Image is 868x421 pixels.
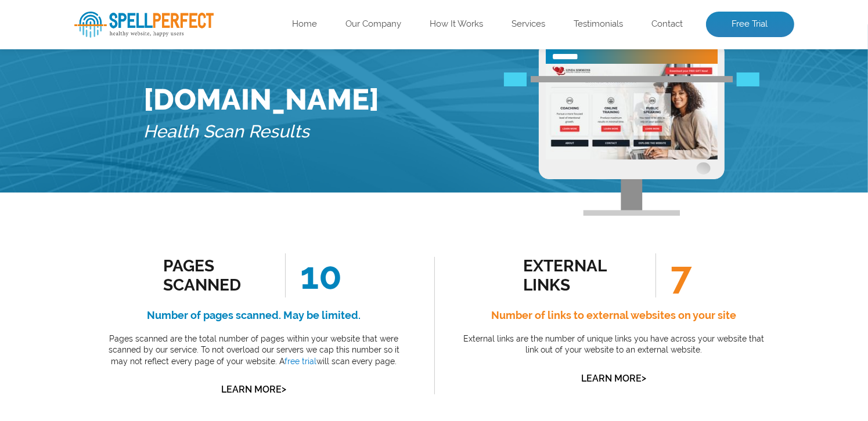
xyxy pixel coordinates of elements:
[642,370,647,386] span: >
[430,19,484,30] a: How It Works
[706,12,794,37] a: Free Trial
[582,373,647,384] a: Learn More>
[282,381,287,397] span: >
[174,37,213,46] a: /coaching
[150,62,158,70] span: en
[30,1,165,28] th: Error Word
[1,1,153,28] th: Img Tag Source
[222,384,287,395] a: Learn More>
[148,275,159,288] a: 1
[504,139,759,153] img: Free Webiste Analysis
[150,89,158,97] span: en
[166,1,278,28] th: Website Page
[174,90,216,100] a: /about-me
[30,82,165,108] td: temperment
[174,64,233,73] a: /online-training
[512,19,546,30] a: Services
[293,19,318,30] a: Home
[460,333,768,356] p: External links are the number of unique links you have across your website that link out of your ...
[346,19,402,30] a: Our Company
[6,132,302,143] span: Want to view
[655,253,691,297] span: 7
[574,19,624,30] a: Testimonials
[148,166,159,179] a: 1
[285,253,342,297] span: 10
[6,132,302,165] h3: All Results?
[524,256,629,295] div: external links
[144,82,380,117] h1: [DOMAIN_NAME]
[150,35,158,43] span: en
[6,90,302,112] h3: All Results?
[100,306,408,325] h4: Number of pages scanned. May be limited.
[74,12,214,38] img: SpellPerfect
[106,124,201,144] a: Get Free Trial
[6,90,302,98] span: Want to view
[164,256,269,295] div: Pages Scanned
[30,29,165,55] td: [PERSON_NAME]
[546,64,718,159] img: Free Website Analysis
[285,357,317,366] a: free trial
[154,1,246,28] th: Website Page
[100,333,408,368] p: Pages scanned are the total number of pages within your website that were scanned by our service....
[30,56,165,81] td: skillset
[144,117,380,147] h5: Health Scan Results
[652,19,683,30] a: Contact
[101,176,207,201] a: Get Free Trial
[460,306,768,325] h4: Number of links to external websites on your site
